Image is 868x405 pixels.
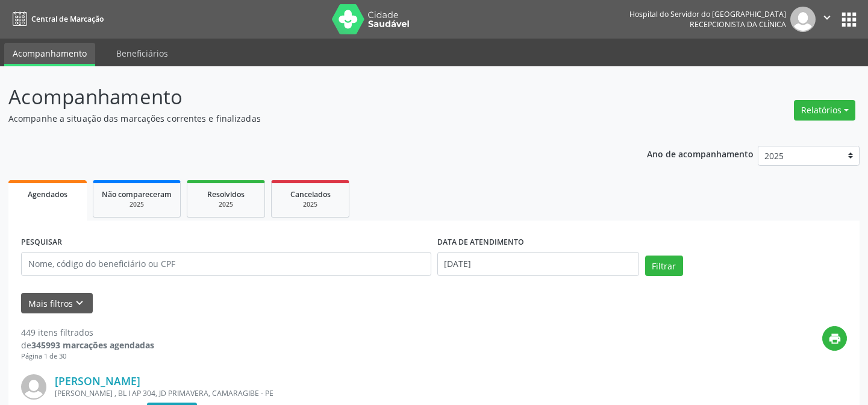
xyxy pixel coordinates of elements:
[828,332,841,345] i: print
[55,388,666,398] div: [PERSON_NAME] , BL I AP 304, JD PRIMAVERA, CAMARAGIBE - PE
[794,100,855,121] button: Relatórios
[196,200,256,209] div: 2025
[55,374,140,388] a: [PERSON_NAME]
[816,7,838,32] button: 
[28,189,67,199] span: Agendados
[4,43,95,66] a: Acompanhamento
[290,189,331,199] span: Cancelados
[21,293,93,314] button: Mais filtroskeyboard_arrow_down
[645,256,683,276] button: Filtrar
[21,351,154,362] div: Página 1 de 30
[647,146,754,161] p: Ano de acompanhamento
[21,233,62,252] label: PESQUISAR
[8,82,604,112] p: Acompanhamento
[690,19,786,30] span: Recepcionista da clínica
[21,339,154,351] div: de
[31,339,154,351] strong: 345993 marcações agendadas
[21,326,154,339] div: 449 itens filtrados
[8,112,604,125] p: Acompanhe a situação das marcações correntes e finalizadas
[838,9,860,30] button: apps
[21,252,431,276] input: Nome, código do beneficiário ou CPF
[280,200,340,209] div: 2025
[207,189,245,199] span: Resolvidos
[8,9,104,29] a: Central de Marcação
[437,252,639,276] input: Selecione um intervalo
[31,14,104,24] span: Central de Marcação
[21,374,46,400] img: img
[437,233,524,252] label: DATA DE ATENDIMENTO
[790,7,816,32] img: img
[629,9,786,19] div: Hospital do Servidor do [GEOGRAPHIC_DATA]
[102,189,172,199] span: Não compareceram
[73,297,86,310] i: keyboard_arrow_down
[822,326,847,351] button: print
[108,43,176,64] a: Beneficiários
[820,11,834,24] i: 
[102,200,172,209] div: 2025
